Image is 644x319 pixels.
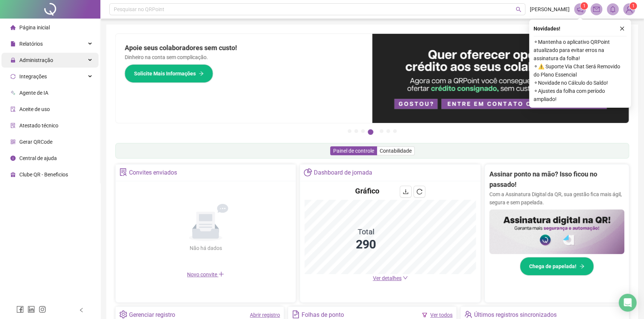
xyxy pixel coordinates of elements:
span: mail [593,6,600,13]
span: Aceite de uso [19,106,50,112]
span: plus [218,271,224,277]
span: arrow-right [579,264,585,269]
span: Novidades ! [534,25,560,33]
span: audit [10,107,16,112]
span: down [403,275,408,280]
span: file [10,41,16,46]
span: reload [416,189,422,195]
span: gift [10,172,16,177]
span: [PERSON_NAME] [530,5,570,13]
span: 1 [583,3,586,9]
span: sync [10,74,16,79]
div: Não há dados [171,244,240,252]
span: left [79,307,84,313]
span: Gerar QRCode [19,139,52,145]
span: team [464,310,472,318]
span: Integrações [19,74,47,79]
span: Central de ajuda [19,155,57,161]
span: Solicite Mais Informações [134,69,196,78]
span: ⚬ Mantenha o aplicativo QRPoint atualizado para evitar erros na assinatura da folha! [534,38,627,62]
span: instagram [39,306,46,313]
button: 5 [380,129,383,133]
img: banner%2F02c71560-61a6-44d4-94b9-c8ab97240462.png [489,209,624,254]
h4: Gráfico [355,186,379,196]
span: filter [422,312,427,318]
span: ⚬ Ajustes da folha com período ampliado! [534,87,627,103]
button: Solicite Mais Informações [125,64,213,83]
button: 4 [368,129,373,135]
button: 3 [361,129,365,133]
span: Administração [19,57,53,63]
span: pie-chart [304,168,312,176]
span: solution [10,123,16,128]
span: Chega de papelada! [529,262,576,270]
span: file-text [292,310,300,318]
span: setting [119,310,127,318]
span: Página inicial [19,25,50,30]
span: notification [577,6,583,13]
div: Dashboard de jornada [314,166,372,179]
sup: Atualize o seu contato no menu Meus Dados [629,2,637,10]
span: arrow-right [199,71,204,76]
span: Novo convite [187,271,224,277]
span: lock [10,58,16,63]
div: Convites enviados [129,166,177,179]
span: Clube QR - Beneficios [19,172,68,178]
a: Ver todos [430,312,453,318]
span: download [403,189,409,195]
span: bell [609,6,616,13]
span: Relatórios [19,41,43,47]
span: linkedin [28,306,35,313]
img: 82420 [624,4,635,15]
span: Atestado técnico [19,123,58,128]
button: 2 [354,129,358,133]
span: facebook [16,306,24,313]
span: home [10,25,16,30]
button: 1 [348,129,351,133]
button: Chega de papelada! [520,257,594,276]
span: close [619,26,625,31]
span: 1 [632,3,635,9]
span: info-circle [10,156,16,161]
span: solution [119,168,127,176]
div: Open Intercom Messenger [619,294,637,312]
span: Ver detalhes [373,275,402,281]
span: Agente de IA [19,90,48,96]
span: qrcode [10,139,16,144]
button: 6 [386,129,390,133]
button: 7 [393,129,397,133]
img: banner%2Fa8ee1423-cce5-4ffa-a127-5a2d429cc7d8.png [372,34,629,123]
span: search [516,7,521,12]
span: ⚬ ⚠️ Suporte Via Chat Será Removido do Plano Essencial [534,62,627,79]
a: Abrir registro [250,312,280,318]
a: Ver detalhes down [373,275,408,281]
span: Contabilidade [380,148,412,154]
span: ⚬ Novidade no Cálculo do Saldo! [534,79,627,87]
h2: Apoie seus colaboradores sem custo! [125,43,363,53]
p: Com a Assinatura Digital da QR, sua gestão fica mais ágil, segura e sem papelada. [489,190,624,206]
h2: Assinar ponto na mão? Isso ficou no passado! [489,169,624,190]
sup: 1 [580,2,588,10]
p: Dinheiro na conta sem complicação. [125,53,363,61]
span: Painel de controle [333,148,374,154]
